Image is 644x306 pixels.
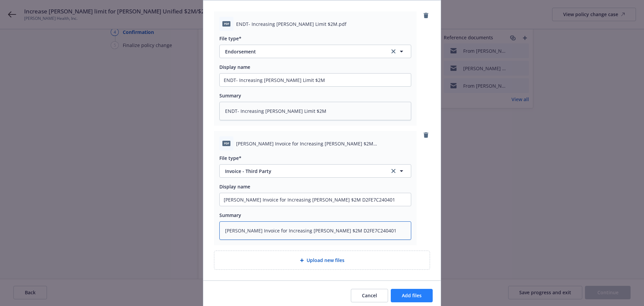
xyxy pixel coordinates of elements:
span: File type* [219,155,241,161]
div: Upload new files [214,251,430,270]
span: pdf [222,21,230,26]
textarea: [PERSON_NAME] Invoice for Increasing [PERSON_NAME] $2M D2FE7C240401 [219,221,411,240]
span: Display name [219,183,250,190]
span: File type* [219,35,241,42]
span: pdf [222,141,230,146]
span: Display name [219,64,250,70]
button: Endorsementclear selection [219,45,411,58]
span: Endorsement [225,48,380,55]
input: Add display name here... [220,193,411,206]
a: remove [422,11,430,19]
textarea: ENDT- Increasing [PERSON_NAME] Limit $2M [219,102,411,120]
span: Summary [219,212,241,218]
span: [PERSON_NAME] Invoice for Increasing [PERSON_NAME] $2M D2FE7C240401.pdf [236,140,411,147]
span: Summary [219,92,241,99]
button: Add files [391,289,433,302]
span: Add files [402,292,422,299]
span: ENDT- Increasing [PERSON_NAME] Limit $2M.pdf [236,20,346,28]
a: clear selection [389,167,397,175]
span: Invoice - Third Party [225,168,380,175]
input: Add display name here... [220,74,411,86]
span: Cancel [362,292,377,299]
button: Cancel [351,289,388,302]
span: Upload new files [307,257,344,264]
button: Invoice - Third Partyclear selection [219,164,411,178]
a: remove [422,131,430,139]
a: clear selection [389,47,397,55]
